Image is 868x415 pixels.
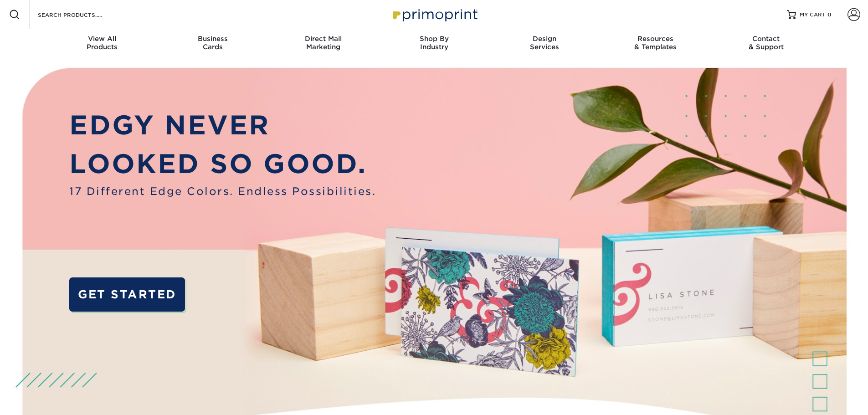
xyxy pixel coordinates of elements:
p: EDGY NEVER [69,106,376,145]
div: & Support [711,35,822,51]
span: Business [157,35,268,43]
img: Primoprint [389,5,480,24]
span: 0 [827,11,832,18]
span: Shop By [379,35,489,43]
div: Services [489,35,600,51]
a: Direct MailMarketing [268,29,379,58]
p: LOOKED SO GOOD. [69,144,376,184]
span: Contact [711,35,822,43]
a: Contact& Support [711,29,822,58]
span: Direct Mail [268,35,379,43]
div: Cards [157,35,268,51]
a: GET STARTED [69,277,185,312]
span: Design [489,35,600,43]
span: 17 Different Edge Colors. Endless Possibilities. [69,184,376,199]
a: BusinessCards [157,29,268,58]
div: Industry [379,35,489,51]
a: DesignServices [489,29,600,58]
span: MY CART [800,11,826,19]
a: View AllProducts [47,29,158,58]
div: Marketing [268,35,379,51]
a: Shop ByIndustry [379,29,489,58]
div: & Templates [600,35,711,51]
input: SEARCH PRODUCTS..... [37,9,126,20]
span: View All [47,35,158,43]
a: Resources& Templates [600,29,711,58]
span: Resources [600,35,711,43]
div: Products [47,35,158,51]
